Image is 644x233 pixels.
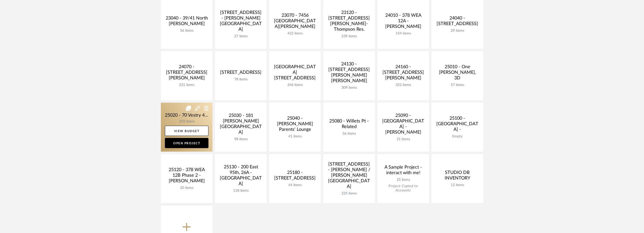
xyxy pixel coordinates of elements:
div: 239 items [327,34,371,39]
div: 25180 - [STREET_ADDRESS] [273,170,317,183]
div: 225 items [327,191,371,196]
div: 24010 - 378 WEA 12A - [PERSON_NAME] [381,13,425,31]
div: 98 items [219,137,263,141]
div: [STREET_ADDRESS] [219,70,263,77]
div: 25030 - 181 [PERSON_NAME][GEOGRAPHIC_DATA] [219,113,263,137]
div: 422 items [273,31,317,36]
div: 41 items [273,134,317,139]
div: Empty [436,134,479,139]
div: 23120 - [STREET_ADDRESS][PERSON_NAME]-Thompson Res. [327,10,371,34]
div: 154 items [381,31,425,36]
div: 118 items [219,189,263,193]
div: 25130 - 200 East 95th, 26A - [GEOGRAPHIC_DATA] [219,164,263,189]
div: 25090 - [GEOGRAPHIC_DATA] - [PERSON_NAME] [381,113,425,137]
div: STUDIO DB INVENTORY [436,170,479,183]
div: 23040 - 39/41 North [PERSON_NAME] [165,15,208,29]
div: 78 items [219,77,263,82]
div: [STREET_ADDRESS] - [PERSON_NAME] / [PERSON_NAME][GEOGRAPHIC_DATA] [327,162,371,191]
div: 231 items [165,83,208,87]
div: [STREET_ADDRESS] - [PERSON_NAME][GEOGRAPHIC_DATA] [219,10,263,34]
div: [GEOGRAPHIC_DATA][STREET_ADDRESS] [273,64,317,83]
a: View Budget [165,126,208,136]
div: 56 items [165,29,208,33]
div: 246 items [273,83,317,87]
div: 25100 - [GEOGRAPHIC_DATA] - [436,116,479,134]
div: 309 items [327,86,371,90]
div: A Sample Project - interact with me! [381,165,425,178]
div: 21 items [381,137,425,141]
div: 25040 - [PERSON_NAME] Parents' Lounge [273,116,317,134]
div: 57 items [436,83,479,87]
div: 12 items [436,183,479,187]
div: 24160 - [STREET_ADDRESS][PERSON_NAME] [381,64,425,83]
div: 25080 - Willets Pt - Related [327,118,371,132]
div: 25010 - One [PERSON_NAME], 3D [436,64,479,83]
a: Open Project [165,138,208,148]
div: 56 items [327,132,371,136]
div: 44 items [273,183,317,187]
div: Project Copied to Accounts [381,184,425,193]
div: 23070 - 7456 [GEOGRAPHIC_DATA][PERSON_NAME] [273,13,317,31]
div: 29 items [436,29,479,33]
div: 27 items [219,34,263,39]
div: 20 items [165,186,208,190]
div: 24040 - [STREET_ADDRESS] [436,15,479,29]
div: 24070 - [STREET_ADDRESS][PERSON_NAME] [165,64,208,83]
div: 25 items [381,178,425,182]
div: 25120 - 378 WEA 12B Phase 2 - [PERSON_NAME] [165,167,208,186]
div: 352 items [381,83,425,87]
div: 24130 - [STREET_ADDRESS][PERSON_NAME][PERSON_NAME] [327,61,371,86]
